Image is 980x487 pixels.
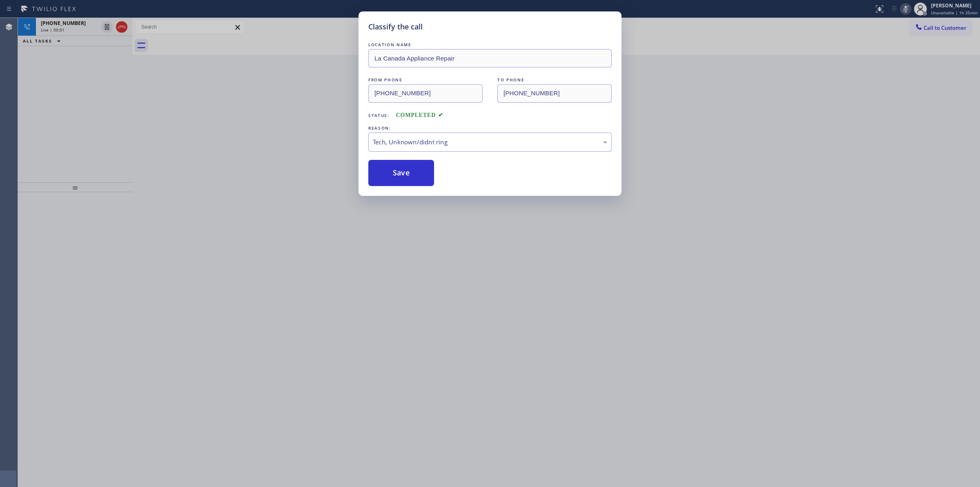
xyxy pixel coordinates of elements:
[368,40,612,49] div: LOCATION NAME
[396,112,443,118] span: COMPLETED
[368,112,390,118] span: Status:
[497,84,612,103] input: To phone
[368,160,434,186] button: Save
[373,137,607,147] div: Tech, Unknown/didnt ring
[368,76,483,84] div: FROM PHONE
[368,21,423,32] h5: Classify the call
[497,76,612,84] div: TO PHONE
[368,124,612,132] div: REASON:
[368,84,483,103] input: From phone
